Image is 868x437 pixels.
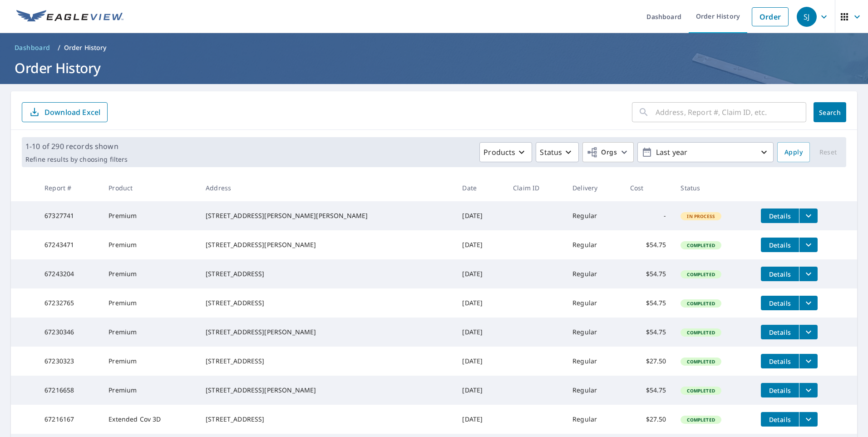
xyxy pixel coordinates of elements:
[64,43,107,52] p: Order History
[37,347,101,376] td: 67230323
[101,405,198,434] td: Extended Cov 3D
[37,259,101,288] td: 67243204
[681,271,720,278] span: Completed
[623,405,674,434] td: $27.50
[198,174,455,201] th: Address
[15,43,50,52] span: Dashboard
[582,142,634,162] button: Orgs
[565,376,623,405] td: Regular
[455,376,506,405] td: [DATE]
[623,347,674,376] td: $27.50
[44,107,100,117] p: Download Excel
[565,201,623,230] td: Regular
[761,296,799,310] button: detailsBtn-67232765
[565,259,623,288] td: Regular
[761,238,799,252] button: detailsBtn-67243471
[656,99,806,125] input: Address, Report #, Claim ID, etc.
[766,328,794,337] span: Details
[623,376,674,405] td: $54.75
[206,386,448,395] div: [STREET_ADDRESS][PERSON_NAME]
[623,259,674,288] td: $54.75
[821,108,839,117] span: Search
[11,59,857,77] h1: Order History
[777,142,810,162] button: Apply
[565,347,623,376] td: Regular
[565,230,623,259] td: Regular
[455,288,506,318] td: [DATE]
[455,201,506,230] td: [DATE]
[681,329,720,336] span: Completed
[766,415,794,424] span: Details
[206,298,448,308] div: [STREET_ADDRESS]
[814,102,846,122] button: Search
[455,259,506,288] td: [DATE]
[799,209,818,223] button: filesDropdownBtn-67327741
[761,354,799,368] button: detailsBtn-67230323
[25,155,128,164] p: Refine results by choosing filters
[766,386,794,395] span: Details
[479,142,532,162] button: Products
[681,242,720,248] span: Completed
[206,211,448,220] div: [STREET_ADDRESS][PERSON_NAME][PERSON_NAME]
[766,212,794,220] span: Details
[101,230,198,259] td: Premium
[206,415,448,424] div: [STREET_ADDRESS]
[799,267,818,281] button: filesDropdownBtn-67243204
[623,174,674,201] th: Cost
[799,325,818,339] button: filesDropdownBtn-67230346
[37,288,101,318] td: 67232765
[455,174,506,201] th: Date
[37,405,101,434] td: 67216167
[506,174,565,201] th: Claim ID
[25,141,128,152] p: 1-10 of 290 records shown
[565,288,623,318] td: Regular
[11,40,857,55] nav: breadcrumb
[37,376,101,405] td: 67216658
[101,347,198,376] td: Premium
[37,230,101,259] td: 67243471
[101,318,198,347] td: Premium
[799,383,818,397] button: filesDropdownBtn-67216658
[565,318,623,347] td: Regular
[681,300,720,307] span: Completed
[681,417,720,423] span: Completed
[652,144,759,160] p: Last year
[101,259,198,288] td: Premium
[681,358,720,365] span: Completed
[681,387,720,394] span: Completed
[455,318,506,347] td: [DATE]
[206,357,448,366] div: [STREET_ADDRESS]
[761,412,799,427] button: detailsBtn-67216167
[623,288,674,318] td: $54.75
[455,405,506,434] td: [DATE]
[673,174,753,201] th: Status
[761,325,799,339] button: detailsBtn-67230346
[637,142,774,162] button: Last year
[623,318,674,347] td: $54.75
[11,40,54,55] a: Dashboard
[797,7,817,27] div: SJ
[799,354,818,368] button: filesDropdownBtn-67230323
[761,383,799,397] button: detailsBtn-67216658
[766,299,794,308] span: Details
[766,357,794,366] span: Details
[101,288,198,318] td: Premium
[799,412,818,427] button: filesDropdownBtn-67216167
[536,142,579,162] button: Status
[752,7,789,26] a: Order
[766,270,794,278] span: Details
[58,42,60,53] li: /
[206,328,448,337] div: [STREET_ADDRESS][PERSON_NAME]
[799,296,818,310] button: filesDropdownBtn-67232765
[483,147,515,158] p: Products
[37,174,101,201] th: Report #
[784,147,803,158] span: Apply
[16,10,123,24] img: EV Logo
[22,102,108,122] button: Download Excel
[37,318,101,347] td: 67230346
[761,209,799,223] button: detailsBtn-67327741
[623,201,674,230] td: -
[37,201,101,230] td: 67327741
[455,347,506,376] td: [DATE]
[623,230,674,259] td: $54.75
